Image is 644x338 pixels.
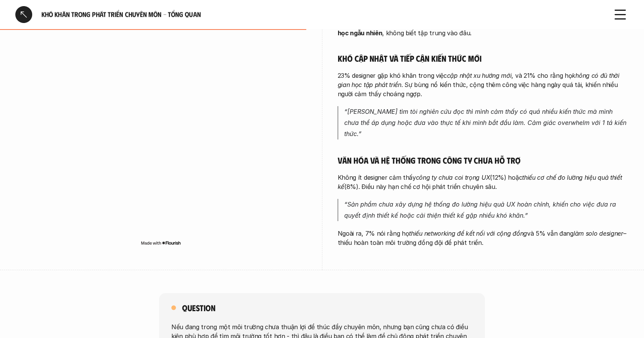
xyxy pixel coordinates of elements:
p: Ngoài ra, 7% nói rằng họ và 5% vẫn đang – thiếu hoàn toàn môi trường đồng đội để phát triển. [338,229,629,247]
em: cập nhật xu hướng mới [447,72,512,79]
p: 23% designer gặp khó khăn trong việc , và 21% cho rằng họ . Sự bùng nổ kiến thức, cộng thêm công ... [338,71,629,98]
h5: Khó cập nhật và tiếp cận kiến thức mới [338,53,629,64]
h6: Khó khăn trong phát triển chuyên môn - Tổng quan [41,10,603,19]
iframe: Interactive or visual content [15,8,307,238]
h5: Question [182,302,215,313]
img: Made with Flourish [141,240,181,246]
strong: tự học ngẫu nhiên [338,20,621,37]
p: Không ít designer cảm thấy (12%) hoặc (8%). Điều này hạn chế cơ hội phát triển chuyên sâu. [338,173,629,191]
em: làm solo designer [573,230,623,237]
em: “[PERSON_NAME] tìm tòi nghiên cứu đọc thì mình cảm thấy có quá nhiều kiến thức mà mình chưa thể á... [344,108,628,138]
em: công ty chưa coi trọng UX [416,174,490,181]
h5: Văn hóa và hệ thống trong công ty chưa hỗ trợ [338,155,629,166]
em: thiếu networking để kết nối với cộng đồng [409,230,527,237]
em: “Sản phẩm chưa xây dựng hệ thống đo lường hiệu quả UX hoàn chỉnh, khiến cho việc đưa ra quyết địn... [344,200,618,219]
